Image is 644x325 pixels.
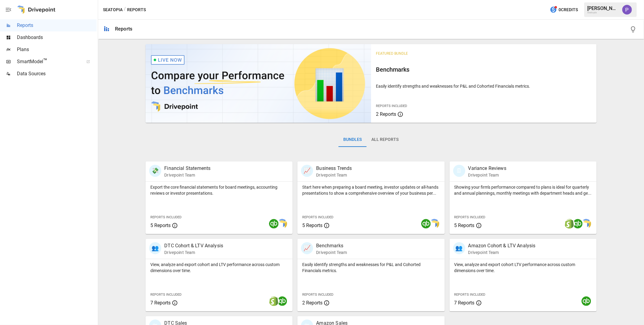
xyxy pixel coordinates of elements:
span: Reports Included [150,215,181,219]
img: shopify [269,296,279,306]
span: 7 Reports [454,300,475,306]
p: Showing your firm's performance compared to plans is ideal for quarterly and annual plannings, mo... [454,184,592,196]
p: Variance Reviews [468,165,506,172]
button: Prateek Batra [619,1,636,18]
h6: Benchmarks [376,65,592,74]
p: View, analyze and export cohort LTV performance across custom dimensions over time. [454,262,592,274]
span: Reports Included [454,215,485,219]
span: Reports Included [302,215,333,219]
img: shopify [565,219,574,229]
button: All Reports [367,132,403,147]
div: 💸 [149,165,161,177]
div: 📈 [301,242,313,254]
span: Featured Bundle [376,51,408,56]
span: Reports [17,22,97,29]
img: quickbooks [277,296,287,306]
p: Drivepoint Team [468,249,536,255]
div: 👥 [149,242,161,254]
span: ™ [43,57,47,65]
button: Seatopia [103,6,123,14]
div: 🗓 [453,165,465,177]
img: quickbooks [421,219,431,229]
p: Drivepoint Team [316,249,347,255]
span: Reports Included [150,293,181,297]
p: Amazon Cohort & LTV Analysis [468,242,536,249]
img: quickbooks [269,219,279,229]
span: 7 Reports [150,300,171,306]
p: Financial Statements [164,165,210,172]
p: Easily identify strengths and weaknesses for P&L and Cohorted Financials metrics. [302,262,440,274]
img: video thumbnail [146,44,371,123]
p: Benchmarks [316,242,347,249]
div: [PERSON_NAME] [587,5,619,11]
img: smart model [582,219,591,229]
span: 5 Reports [454,223,475,228]
span: SmartModel [17,58,80,65]
p: Export the core financial statements for board meetings, accounting reviews or investor presentat... [150,184,288,196]
span: Reports Included [302,293,333,297]
img: quickbooks [573,219,583,229]
p: Business Trends [316,165,352,172]
p: Start here when preparing a board meeting, investor updates or all-hands presentations to show a ... [302,184,440,196]
p: View, analyze and export cohort and LTV performance across custom dimensions over time. [150,262,288,274]
div: / [124,6,126,14]
img: quickbooks [582,296,591,306]
div: Seatopia [587,11,619,14]
span: 5 Reports [302,223,322,228]
span: Plans [17,46,97,53]
div: 📈 [301,165,313,177]
img: smart model [277,219,287,229]
p: Easily identify strengths and weaknesses for P&L and Cohorted Financials metrics. [376,83,592,89]
span: 5 Reports [150,223,171,228]
div: Reports [115,26,132,32]
span: 0 Credits [559,6,578,14]
img: Prateek Batra [622,5,632,15]
p: Drivepoint Team [316,172,352,178]
span: Dashboards [17,34,97,41]
button: 0Credits [547,4,580,15]
button: Bundles [338,132,367,147]
span: Data Sources [17,70,97,77]
span: 2 Reports [302,300,322,306]
span: Reports Included [454,293,485,297]
img: smart model [430,219,439,229]
p: Drivepoint Team [468,172,506,178]
span: 2 Reports [376,111,396,117]
p: Drivepoint Team [164,249,223,255]
span: Reports Included [376,104,407,108]
p: DTC Cohort & LTV Analysis [164,242,223,249]
p: Drivepoint Team [164,172,210,178]
div: 👥 [453,242,465,254]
